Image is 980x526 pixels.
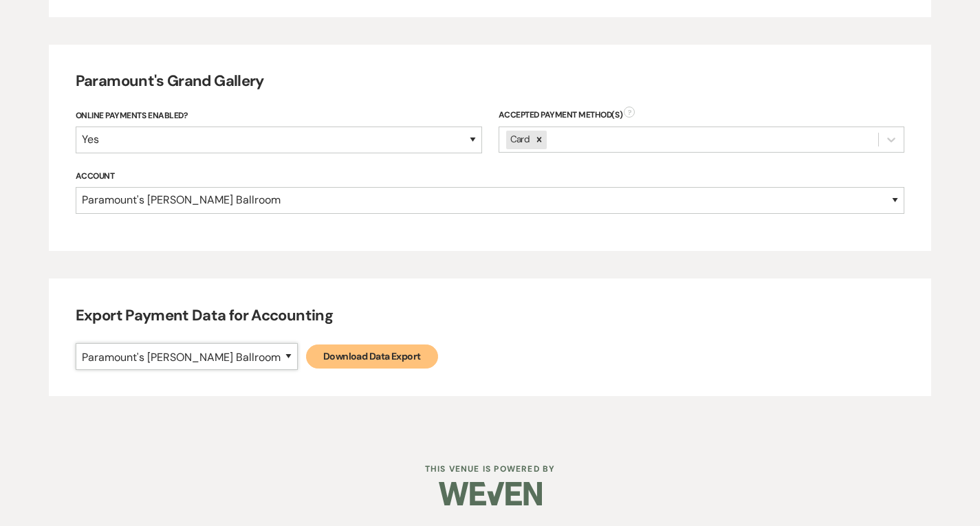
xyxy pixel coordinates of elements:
a: Download Data Export [306,344,438,369]
span: ? [624,107,635,118]
h4: Paramount's Grand Gallery [76,71,905,92]
label: Account [76,169,905,184]
label: Online Payments Enabled? [76,109,482,124]
div: Card [506,131,532,149]
div: Accepted Payment Method(s) [499,109,905,121]
img: Weven Logo [439,470,542,518]
h4: Export Payment Data for Accounting [76,305,905,327]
